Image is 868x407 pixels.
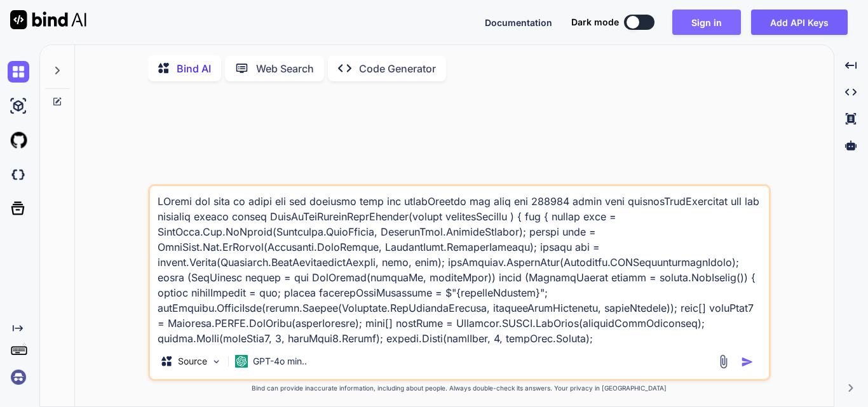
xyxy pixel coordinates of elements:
p: Source [178,355,207,368]
p: Bind AI [177,61,211,76]
img: chat [8,61,29,83]
img: darkCloudIdeIcon [8,164,29,185]
img: attachment [716,354,731,369]
img: GPT-4o mini [235,355,248,368]
img: signin [8,366,29,388]
button: Sign in [672,10,741,35]
p: Code Generator [359,61,436,76]
img: ai-studio [8,95,29,117]
img: githubLight [8,130,29,151]
button: Documentation [485,16,552,29]
button: Add API Keys [751,10,848,35]
p: Web Search [256,61,314,76]
img: Pick Models [211,356,222,367]
span: Dark mode [571,16,619,29]
img: Bind AI [10,10,86,29]
img: icon [741,356,754,368]
p: GPT-4o min.. [253,355,307,368]
span: Documentation [485,17,552,28]
p: Bind can provide inaccurate information, including about people. Always double-check its answers.... [148,384,771,393]
textarea: LOremi dol sita co adipi eli sed doeiusmo temp inc utlabOreetdo mag aliq eni 288984 admin veni qu... [150,186,769,344]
